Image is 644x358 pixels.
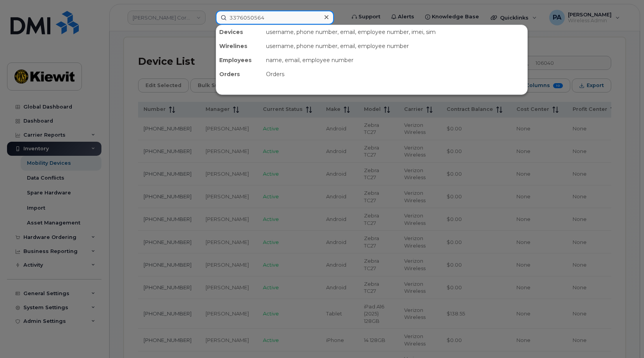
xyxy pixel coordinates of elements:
[263,67,527,81] div: Orders
[216,25,263,39] div: Devices
[216,39,263,53] div: Wirelines
[263,53,527,67] div: name, email, employee number
[216,11,334,25] input: Find something...
[216,53,263,67] div: Employees
[263,25,527,39] div: username, phone number, email, employee number, imei, sim
[263,39,527,53] div: username, phone number, email, employee number
[610,324,638,352] iframe: Messenger Launcher
[216,67,263,81] div: Orders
